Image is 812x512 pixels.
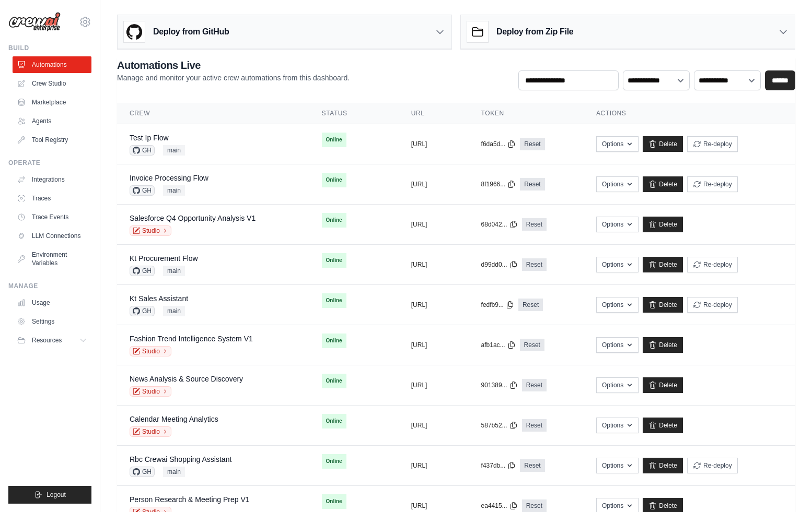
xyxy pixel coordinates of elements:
a: Delete [643,136,683,152]
button: 68d042... [481,220,518,229]
a: Calendar Meeting Analytics [130,415,218,423]
button: d99dd0... [481,260,518,269]
a: Delete [643,217,683,232]
img: Logo [8,12,61,32]
span: Online [322,133,346,147]
span: Online [322,494,346,509]
a: Reset [522,499,547,512]
a: Reset [518,299,543,311]
a: Traces [13,190,91,207]
a: Reset [520,459,544,472]
button: ea4415... [481,502,518,510]
button: 8f1966... [481,180,516,188]
a: Reset [522,258,547,271]
span: Online [322,374,346,388]
a: Fashion Trend Intelligence System V1 [130,335,253,343]
a: Person Research & Meeting Prep V1 [130,495,250,504]
button: Options [596,136,639,152]
a: Kt Sales Assistant [130,294,188,303]
a: Studio [130,386,171,397]
a: Settings [13,313,91,330]
a: Marketplace [13,94,91,111]
a: Studio [130,346,171,356]
a: Reset [522,419,547,432]
a: Reset [522,379,547,391]
th: Actions [584,103,795,124]
button: Re-deploy [687,136,738,152]
a: Studio [130,225,171,236]
th: Status [309,103,399,124]
a: Integrations [13,171,91,188]
button: Options [596,377,639,393]
a: Delete [643,377,683,393]
a: Reset [520,178,544,190]
a: Test Ip Flow [130,134,169,142]
span: Online [322,173,346,187]
a: Delete [643,337,683,353]
span: main [163,145,185,156]
a: Studio [130,426,171,437]
a: Tool Registry [13,132,91,148]
h3: Deploy from Zip File [496,26,573,38]
a: Agents [13,113,91,129]
button: fedfb9... [481,301,514,309]
button: Re-deploy [687,297,738,313]
span: GH [130,145,155,156]
a: Salesforce Q4 Opportunity Analysis V1 [130,214,256,222]
th: Crew [117,103,309,124]
span: main [163,185,185,196]
span: main [163,467,185,477]
div: Operate [8,159,91,167]
th: Token [469,103,584,124]
a: Delete [643,418,683,433]
button: 587b52... [481,421,518,430]
button: Re-deploy [687,458,738,473]
button: f437db... [481,461,516,470]
span: Online [322,414,346,428]
a: Delete [643,257,683,272]
a: Reset [520,138,544,150]
span: GH [130,467,155,477]
button: Options [596,217,639,232]
span: main [163,266,185,276]
th: URL [399,103,469,124]
button: Options [596,176,639,192]
span: Logout [47,491,66,499]
a: Automations [13,56,91,73]
span: Online [322,454,346,469]
a: Invoice Processing Flow [130,174,208,182]
span: Online [322,293,346,308]
p: Manage and monitor your active crew automations from this dashboard. [117,73,350,83]
span: Online [322,334,346,348]
a: Delete [643,297,683,313]
a: Environment Variables [13,246,91,271]
span: Online [322,213,346,228]
span: Online [322,253,346,268]
button: Logout [8,486,91,504]
span: GH [130,185,155,196]
h3: Deploy from GitHub [153,26,229,38]
span: GH [130,306,155,316]
button: Options [596,257,639,272]
a: Reset [522,218,547,231]
span: main [163,306,185,316]
a: Delete [643,458,683,473]
span: GH [130,266,155,276]
button: Options [596,458,639,473]
a: Rbc Crewai Shopping Assistant [130,455,231,463]
a: Delete [643,176,683,192]
img: GitHub Logo [124,21,145,42]
button: Re-deploy [687,257,738,272]
button: Options [596,418,639,433]
div: Manage [8,282,91,290]
a: LLM Connections [13,228,91,244]
a: Crew Studio [13,75,91,92]
button: Options [596,337,639,353]
a: Trace Events [13,209,91,225]
div: Build [8,44,91,52]
h2: Automations Live [117,58,350,73]
span: Resources [32,336,62,344]
button: 901389... [481,381,518,389]
a: Usage [13,294,91,311]
button: Resources [13,332,91,349]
